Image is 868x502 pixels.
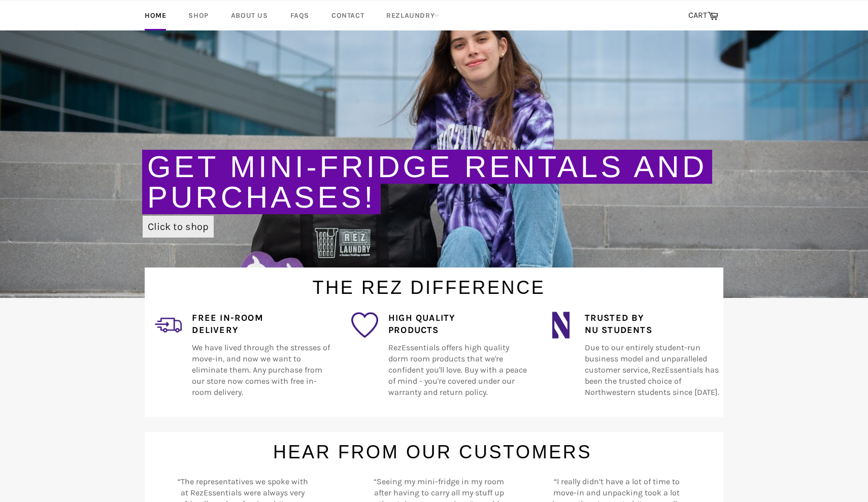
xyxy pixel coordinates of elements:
[378,312,527,410] div: RezEssentials offers high quality dorm room products that we're confident you'll love. Buy with a...
[683,5,723,26] a: CART
[135,267,723,300] h1: The Rez Difference
[321,1,374,30] a: Contact
[221,1,278,30] a: About Us
[388,312,527,337] h4: High Quality Products
[585,312,723,337] h4: Trusted by NU Students
[376,1,449,30] a: RezLaundry
[135,432,723,465] h1: Hear From Our Customers
[178,1,218,30] a: Shop
[155,312,182,339] img: delivery_2.png
[575,312,723,410] div: Due to our entirely student-run business model and unparalleled customer service, RezEssentials h...
[351,312,378,339] img: favorite_1.png
[280,1,319,30] a: FAQs
[192,312,330,337] h4: Free In-Room Delivery
[147,150,707,214] a: Get Mini-Fridge Rentals and Purchases!
[547,312,574,339] img: northwestern_wildcats_tiny.png
[135,1,176,30] a: Home
[182,312,330,410] div: We have lived through the stresses of move-in, and now we want to eliminate them. Any purchase fr...
[143,216,214,238] a: Click to shop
